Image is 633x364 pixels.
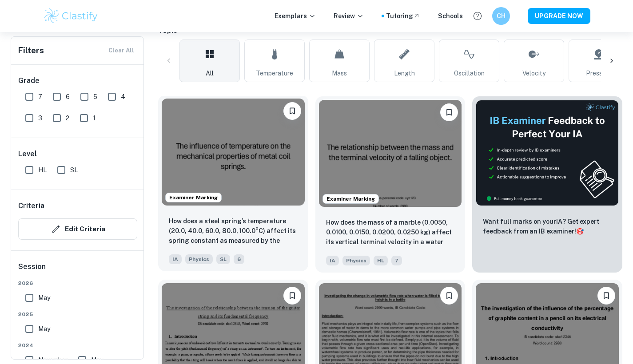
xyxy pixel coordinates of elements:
[334,11,364,21] p: Review
[43,7,100,25] img: Clastify logo
[528,8,590,24] button: UPGRADE NOW
[597,287,615,305] button: Bookmark
[319,100,462,207] img: Physics IA example thumbnail: How does the mass of a marble (0.0050, 0
[283,102,301,120] button: Bookmark
[38,324,50,334] span: May
[394,68,415,78] span: Length
[70,165,78,175] span: SL
[185,254,213,264] span: Physics
[18,310,137,318] span: 2025
[162,99,305,206] img: Physics IA example thumbnail: How does a steel spring’s temperature (2
[169,254,182,264] span: IA
[470,8,485,24] button: Help and Feedback
[326,256,339,265] span: IA
[169,216,298,246] p: How does a steel spring’s temperature (20.0, 40.0, 60.0, 80.0, 100.0°C) affect its spring constan...
[121,92,125,102] span: 4
[496,11,506,21] h6: CH
[342,256,370,265] span: Physics
[315,96,466,273] a: Examiner MarkingBookmarkHow does the mass of a marble (0.0050, 0.0100, 0.0150, 0.0200, 0.0250 kg)...
[18,75,137,86] h6: Grade
[256,68,293,78] span: Temperature
[38,92,42,102] span: 7
[522,68,545,78] span: Velocity
[93,113,96,123] span: 1
[66,92,70,102] span: 6
[66,113,69,123] span: 2
[18,261,137,279] h6: Session
[391,256,402,265] span: 7
[93,92,97,102] span: 5
[483,217,612,236] p: Want full marks on your IA ? Get expert feedback from an IB examiner!
[332,68,347,78] span: Mass
[158,96,308,273] a: Examiner MarkingBookmarkHow does a steel spring’s temperature (20.0, 40.0, 60.0, 80.0, 100.0°C) a...
[586,68,612,78] span: Pressure
[206,68,214,78] span: All
[18,201,44,211] h6: Criteria
[374,256,388,265] span: HL
[234,254,244,264] span: 6
[323,195,378,203] span: Examiner Marking
[38,293,50,303] span: May
[18,149,137,159] h6: Level
[576,228,584,235] span: 🎯
[326,218,455,248] p: How does the mass of a marble (0.0050, 0.0100, 0.0150, 0.0200, 0.0250 kg) affect its vertical ter...
[18,279,137,287] span: 2026
[472,96,622,273] a: ThumbnailWant full marks on yourIA? Get expert feedback from an IB examiner!
[386,11,420,21] a: Tutoring
[440,103,458,121] button: Bookmark
[440,287,458,305] button: Bookmark
[492,7,510,25] button: CH
[18,218,137,240] button: Edit Criteria
[454,68,485,78] span: Oscillation
[166,194,221,202] span: Examiner Marking
[476,100,619,206] img: Thumbnail
[216,254,230,264] span: SL
[438,11,463,21] a: Schools
[38,113,42,123] span: 3
[18,44,44,57] h6: Filters
[275,11,316,21] p: Exemplars
[18,341,137,349] span: 2024
[38,165,47,175] span: HL
[283,287,301,305] button: Bookmark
